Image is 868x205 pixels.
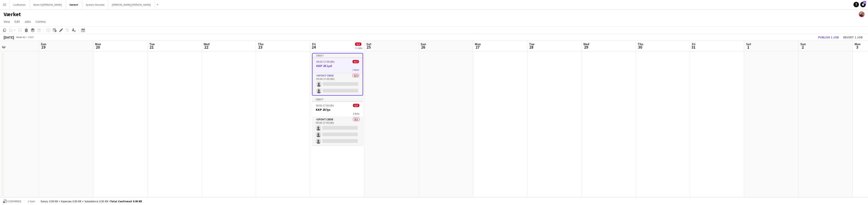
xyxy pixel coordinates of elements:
[26,200,37,203] span: 1 item
[4,20,10,24] span: View
[36,20,46,24] span: Comms
[110,200,142,203] span: Total Confirmed 0.00 KR
[7,200,21,203] span: Confirmed
[841,34,864,40] button: Revert 1 job
[2,19,12,25] a: View
[13,19,22,25] a: Edit
[863,1,866,4] span: 54
[15,35,26,39] span: Week 42
[9,0,30,9] button: LiveNation
[15,20,20,24] span: Edit
[66,0,82,9] button: Værket
[4,11,21,18] h1: Værket
[28,35,34,39] div: CEST
[860,2,866,7] a: 54
[34,19,48,25] a: Comms
[108,0,155,9] button: [PERSON_NAME] [PERSON_NAME]
[82,0,108,9] button: System Standex
[24,20,31,24] span: Jobs
[22,19,33,25] a: Jobs
[41,200,142,203] div: Salary 0.00 KR + Expenses 0.00 KR + Subsistence 0.00 KR =
[30,0,66,9] button: Show-if/[PERSON_NAME]
[4,35,14,40] div: [DATE]
[2,199,22,204] button: Confirmed
[816,34,841,40] button: Publish 1 job
[859,12,864,17] app-user-avatar: Danny Tranekær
